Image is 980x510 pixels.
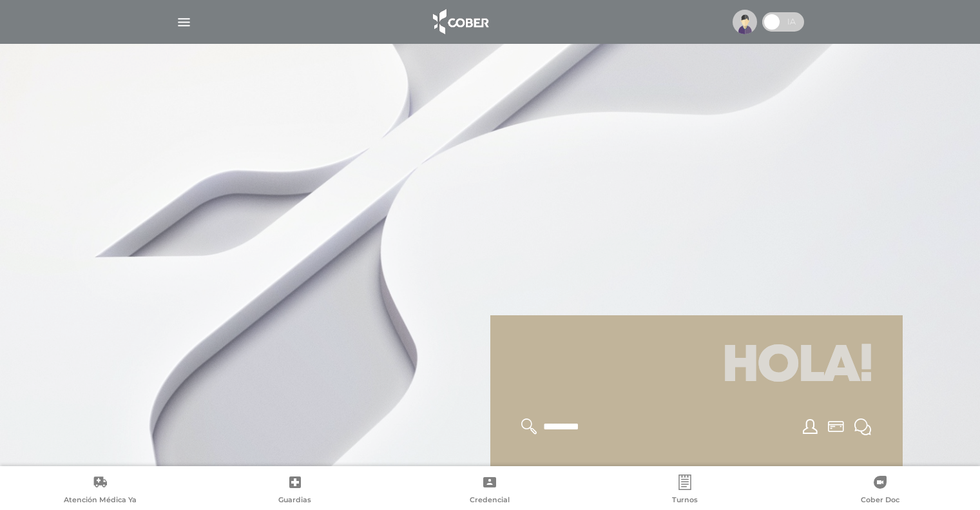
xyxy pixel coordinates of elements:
[588,475,783,507] a: Turnos
[426,6,494,37] img: logo_cober_home-white.png
[278,495,311,507] span: Guardias
[782,475,977,507] a: Cober Doc
[672,495,698,507] span: Turnos
[64,495,137,507] span: Atención Médica Ya
[3,475,198,507] a: Atención Médica Ya
[861,495,899,507] span: Cober Doc
[470,495,510,507] span: Credencial
[392,475,588,507] a: Credencial
[176,14,192,30] img: Cober_menu-lines-white.svg
[506,331,887,403] h1: Hola!
[733,10,757,34] img: profile-placeholder.svg
[198,475,393,507] a: Guardias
